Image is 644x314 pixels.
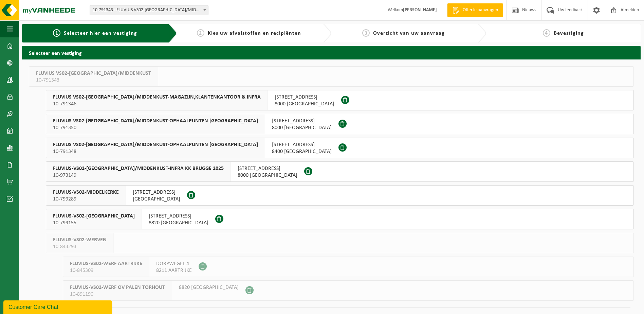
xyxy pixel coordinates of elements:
[272,148,332,155] span: 8400 [GEOGRAPHIC_DATA]
[53,213,135,220] span: FLUVIUS-VS02-[GEOGRAPHIC_DATA]
[36,70,151,77] span: FLUVIUS VS02-[GEOGRAPHIC_DATA]/MIDDENKUST
[275,101,334,107] span: 8000 [GEOGRAPHIC_DATA]
[403,7,437,13] strong: [PERSON_NAME]
[208,31,301,36] span: Kies uw afvalstoffen en recipiënten
[70,291,165,298] span: 10-891190
[53,189,119,196] span: FLUVIUS-VS02-MIDDELKERKE
[53,148,258,155] span: 10-791348
[46,161,634,182] button: FLUVIUS-VS02-[GEOGRAPHIC_DATA]/MIDDENKUST-INFRA KK BRUGGE 2025 10-973149 [STREET_ADDRESS]8000 [GE...
[179,284,239,291] span: 8820 [GEOGRAPHIC_DATA]
[70,267,142,274] span: 10-845309
[238,172,297,179] span: 8000 [GEOGRAPHIC_DATA]
[53,118,258,124] span: FLUVIUS VS02-[GEOGRAPHIC_DATA]/MIDDENKUST-OPHAALPUNTEN [GEOGRAPHIC_DATA]
[46,185,634,206] button: FLUVIUS-VS02-MIDDELKERKE 10-799289 [STREET_ADDRESS][GEOGRAPHIC_DATA]
[53,237,107,243] span: FLUVIUS-VS02-WERVEN
[70,260,142,267] span: FLUVIUS-VS02-WERF AARTRIJKE
[53,94,261,101] span: FLUVIUS VS02-[GEOGRAPHIC_DATA]/MIDDENKUST-MAGAZIJN,KLANTENKANTOOR & INFRA
[156,260,192,267] span: DORPWEGEL 4
[133,196,180,203] span: [GEOGRAPHIC_DATA]
[373,31,445,36] span: Overzicht van uw aanvraag
[362,29,370,37] span: 3
[156,267,192,274] span: 8211 AARTRIJKE
[53,220,135,226] span: 10-799155
[46,138,634,158] button: FLUVIUS VS02-[GEOGRAPHIC_DATA]/MIDDENKUST-OPHAALPUNTEN [GEOGRAPHIC_DATA] 10-791348 [STREET_ADDRES...
[447,3,503,17] a: Offerte aanvragen
[3,299,113,314] iframe: chat widget
[64,31,137,36] span: Selecteer hier een vestiging
[238,165,297,172] span: [STREET_ADDRESS]
[90,5,208,15] span: 10-791343 - FLUVIUS VS02-BRUGGE/MIDDENKUST
[272,141,332,148] span: [STREET_ADDRESS]
[46,90,634,110] button: FLUVIUS VS02-[GEOGRAPHIC_DATA]/MIDDENKUST-MAGAZIJN,KLANTENKANTOOR & INFRA 10-791346 [STREET_ADDRE...
[46,209,634,229] button: FLUVIUS-VS02-[GEOGRAPHIC_DATA] 10-799155 [STREET_ADDRESS]8820 [GEOGRAPHIC_DATA]
[53,101,261,107] span: 10-791346
[554,31,584,36] span: Bevestiging
[272,124,332,131] span: 8000 [GEOGRAPHIC_DATA]
[275,94,334,101] span: [STREET_ADDRESS]
[36,77,151,84] span: 10-791343
[53,243,107,250] span: 10-843293
[53,172,224,179] span: 10-973149
[22,46,641,59] h2: Selecteer een vestiging
[90,5,208,15] span: 10-791343 - FLUVIUS VS02-BRUGGE/MIDDENKUST
[197,29,204,37] span: 2
[70,284,165,291] span: FLUVIUS-VS02-WERF OV PALEN TORHOUT
[461,7,500,14] span: Offerte aanvragen
[53,29,60,37] span: 1
[46,114,634,134] button: FLUVIUS VS02-[GEOGRAPHIC_DATA]/MIDDENKUST-OPHAALPUNTEN [GEOGRAPHIC_DATA] 10-791350 [STREET_ADDRES...
[149,220,208,226] span: 8820 [GEOGRAPHIC_DATA]
[53,165,224,172] span: FLUVIUS-VS02-[GEOGRAPHIC_DATA]/MIDDENKUST-INFRA KK BRUGGE 2025
[149,213,208,220] span: [STREET_ADDRESS]
[543,29,550,37] span: 4
[133,189,180,196] span: [STREET_ADDRESS]
[53,141,258,148] span: FLUVIUS VS02-[GEOGRAPHIC_DATA]/MIDDENKUST-OPHAALPUNTEN [GEOGRAPHIC_DATA]
[53,124,258,131] span: 10-791350
[272,118,332,124] span: [STREET_ADDRESS]
[53,196,119,203] span: 10-799289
